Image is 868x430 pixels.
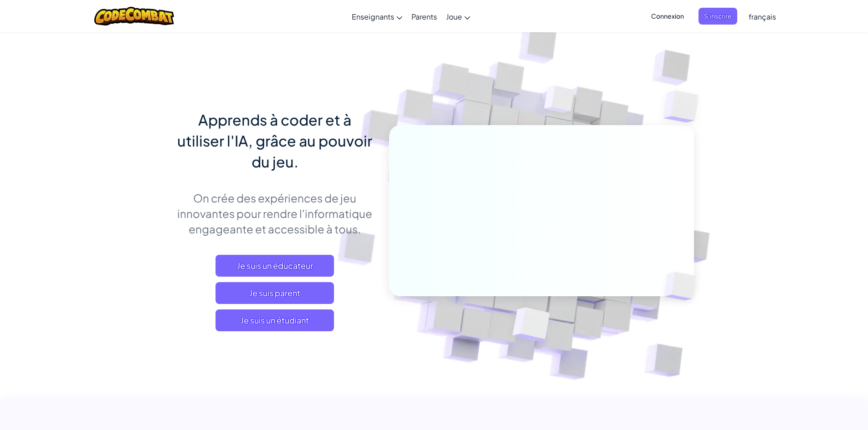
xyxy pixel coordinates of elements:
[645,68,724,145] img: Overlap cubes
[749,12,776,21] span: français
[527,68,592,136] img: Overlap cubes
[216,282,334,304] a: Je suis parent
[216,309,334,331] button: Je suis un étudiant
[216,255,334,277] a: Je suis un éducateur
[407,4,442,29] a: Parents
[446,12,462,21] span: Joue
[94,7,174,25] img: CodeCombat logo
[175,190,375,237] p: On crée des expériences de jeu innovantes pour rendre l'informatique engageante et accessible à t...
[744,4,781,29] a: français
[347,4,407,29] a: Enseignants
[352,12,394,21] span: Enseignants
[646,8,689,25] button: Connexion
[490,288,571,364] img: Overlap cubes
[649,253,717,319] img: Overlap cubes
[699,8,737,25] button: S'inscrire
[177,111,372,171] span: Apprends à coder et à utiliser l'IA, grâce au pouvoir du jeu.
[442,4,475,29] a: Joue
